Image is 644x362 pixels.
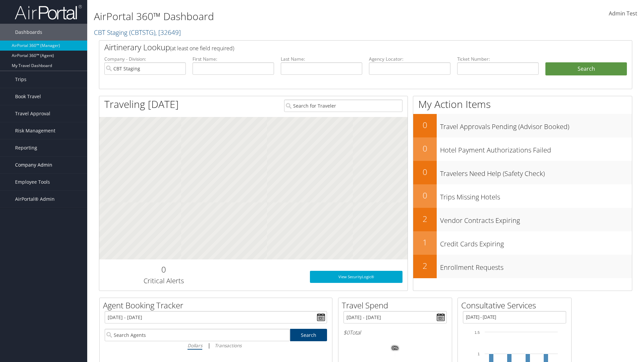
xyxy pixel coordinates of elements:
a: 0Trips Missing Hotels [413,184,632,208]
a: CBT Staging [94,28,181,37]
h3: Critical Alerts [104,276,223,286]
h2: 1 [413,237,437,248]
label: Company - Division: [104,56,186,62]
span: , [ 32649 ] [155,28,181,37]
h3: Travelers Need Help (Safety Check) [440,166,632,178]
h1: My Action Items [413,97,632,111]
a: 0Travel Approvals Pending (Advisor Booked) [413,114,632,137]
i: Transactions [215,342,241,349]
a: 0Hotel Payment Authorizations Failed [413,137,632,161]
h2: 2 [413,260,437,271]
a: 2Enrollment Requests [413,255,632,278]
span: Travel Approval [15,105,50,122]
h2: Agent Booking Tracker [103,300,332,311]
span: ( CBTSTG ) [129,28,155,37]
span: Risk Management [15,122,55,139]
button: Search [545,62,627,76]
h3: Trips Missing Hotels [440,189,632,202]
h6: Total [343,329,447,336]
label: Agency Locator: [369,56,450,62]
h1: Traveling [DATE] [104,97,179,111]
span: Dashboards [15,24,42,41]
h2: 0 [413,119,437,131]
h3: Credit Cards Expiring [440,236,632,249]
a: 1Credit Cards Expiring [413,231,632,255]
h3: Hotel Payment Authorizations Failed [440,142,632,155]
i: Dollars [187,342,202,349]
h2: 0 [104,264,223,275]
span: Employee Tools [15,174,50,190]
tspan: 1 [478,352,480,356]
h3: Travel Approvals Pending (Advisor Booked) [440,119,632,131]
label: Last Name: [281,56,362,62]
a: 0Travelers Need Help (Safety Check) [413,161,632,184]
span: Book Travel [15,88,41,105]
h2: 0 [413,166,437,178]
span: Reporting [15,139,37,156]
span: Admin Test [609,10,637,17]
h2: 0 [413,143,437,154]
h2: Travel Spend [342,300,452,311]
h2: Consultative Services [461,300,571,311]
input: Search for Traveler [284,100,402,112]
span: Company Admin [15,157,52,173]
h2: 2 [413,213,437,225]
span: AirPortal® Admin [15,191,55,207]
span: (at least one field required) [170,45,234,52]
label: Ticket Number: [457,56,539,62]
h3: Vendor Contracts Expiring [440,213,632,225]
input: Search Agents [105,329,290,341]
img: airportal-logo.png [15,4,82,20]
div: | [105,341,327,350]
label: First Name: [193,56,274,62]
a: View SecurityLogic® [310,271,402,283]
span: Trips [15,71,26,88]
h2: Airtinerary Lookup [104,42,583,53]
a: Search [290,329,327,341]
h2: 0 [413,190,437,201]
h3: Enrollment Requests [440,259,632,272]
h1: AirPortal 360™ Dashboard [94,9,456,23]
a: Admin Test [609,3,637,24]
tspan: 0% [392,346,398,350]
a: 2Vendor Contracts Expiring [413,208,632,231]
tspan: 1.5 [475,330,480,335]
span: $0 [343,329,350,336]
